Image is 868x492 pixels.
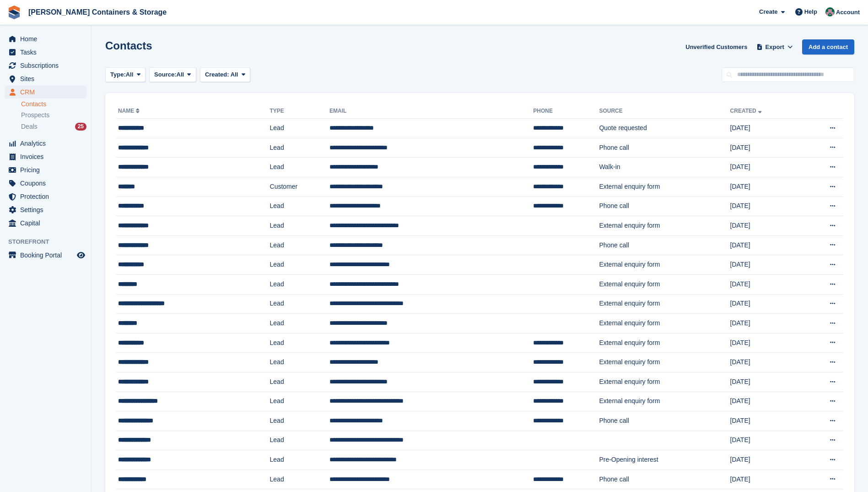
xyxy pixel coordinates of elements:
td: External enquiry form [599,274,730,294]
h1: Contacts [105,39,152,52]
span: All [177,70,184,79]
span: Capital [20,217,75,230]
span: Created: [205,71,229,78]
td: Phone call [599,197,730,216]
a: menu [5,72,86,85]
span: Protection [20,190,75,203]
a: menu [5,86,86,98]
td: [DATE] [730,450,802,470]
td: Lead [270,314,330,333]
span: Tasks [20,46,75,59]
span: Coupons [20,177,75,190]
td: Lead [270,255,330,275]
a: menu [5,137,86,150]
td: [DATE] [730,255,802,275]
td: Lead [270,274,330,294]
td: Walk-in [599,158,730,177]
a: [PERSON_NAME] Containers & Storage [25,5,170,20]
td: [DATE] [730,333,802,353]
span: CRM [20,86,75,98]
span: Type: [110,70,126,79]
span: Prospects [21,111,49,120]
td: External enquiry form [599,216,730,236]
td: Lead [270,158,330,177]
td: Lead [270,431,330,450]
td: Lead [270,235,330,255]
img: Julia Marcham [825,7,835,16]
td: [DATE] [730,235,802,255]
td: [DATE] [730,470,802,489]
span: Booking Portal [20,249,75,262]
td: [DATE] [730,294,802,314]
a: menu [5,46,86,59]
span: Deals [21,122,38,131]
td: [DATE] [730,197,802,216]
span: Sites [20,72,75,85]
span: Create [759,7,777,16]
td: Lead [270,216,330,236]
td: Lead [270,333,330,353]
td: External enquiry form [599,177,730,197]
td: Quote requested [599,119,730,138]
a: menu [5,177,86,190]
td: Lead [270,138,330,158]
td: [DATE] [730,411,802,431]
a: Add a contact [802,39,854,55]
button: Created: All [200,67,250,82]
td: Lead [270,450,330,470]
td: Phone call [599,411,730,431]
td: [DATE] [730,119,802,138]
span: Source: [154,70,176,79]
a: Contacts [21,100,86,109]
img: stora-icon-8386f47178a22dfd0bd8f6a31ec36ba5ce8667c1dd55bd0f319d3a0aa187defe.svg [7,5,21,19]
td: Lead [270,294,330,314]
a: Prospects [21,110,86,120]
td: Lead [270,411,330,431]
td: Lead [270,470,330,489]
th: Type [270,104,330,119]
td: Phone call [599,470,730,489]
td: Lead [270,353,330,372]
td: External enquiry form [599,353,730,372]
span: Pricing [20,164,75,176]
th: Phone [533,104,599,119]
td: External enquiry form [599,314,730,333]
a: Preview store [75,250,86,261]
td: External enquiry form [599,372,730,392]
a: Name [118,108,141,114]
span: Invoices [20,150,75,163]
span: Storefront [8,237,91,246]
td: [DATE] [730,392,802,411]
span: All [231,71,238,78]
span: Help [804,7,817,16]
a: Deals 25 [21,122,86,131]
td: External enquiry form [599,392,730,411]
button: Export [755,39,795,55]
a: menu [5,249,86,262]
span: All [126,70,134,79]
td: External enquiry form [599,255,730,275]
td: [DATE] [730,274,802,294]
div: 25 [75,123,86,131]
td: [DATE] [730,314,802,333]
td: External enquiry form [599,333,730,353]
td: Customer [270,177,330,197]
td: [DATE] [730,216,802,236]
td: Phone call [599,138,730,158]
span: Analytics [20,137,75,150]
span: Settings [20,203,75,216]
span: Home [20,33,75,45]
span: Subscriptions [20,59,75,72]
td: Lead [270,197,330,216]
td: Phone call [599,235,730,255]
a: menu [5,59,86,72]
a: menu [5,190,86,203]
td: [DATE] [730,177,802,197]
th: Source [599,104,730,119]
button: Source: All [149,67,196,82]
span: Account [836,8,860,17]
a: menu [5,33,86,45]
button: Type: All [105,67,146,82]
td: [DATE] [730,431,802,450]
td: Lead [270,372,330,392]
